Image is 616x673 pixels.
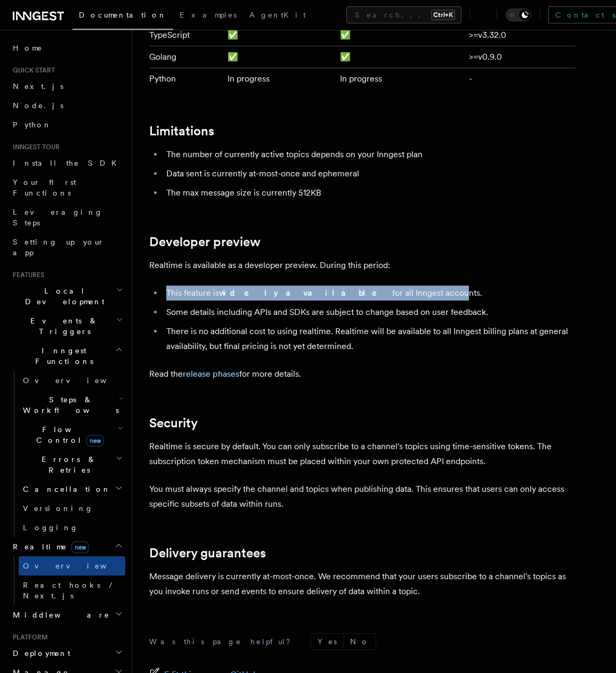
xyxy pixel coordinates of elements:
div: Inngest Functions [9,371,125,537]
a: AgentKit [243,3,312,29]
span: Local Development [9,286,116,307]
span: new [86,435,104,447]
button: Realtimenew [9,537,125,556]
a: Documentation [72,3,173,30]
button: Events & Triggers [9,311,125,341]
span: Versioning [23,504,93,513]
li: There is no additional cost to using realtime. Realtime will be available to all Inngest billing ... [163,324,576,354]
button: Errors & Retries [19,450,125,480]
td: ✅ [336,24,464,46]
strong: widely available [219,288,392,298]
button: Yes [311,634,343,650]
a: Versioning [19,499,125,518]
span: Overview [23,562,133,570]
a: Leveraging Steps [9,202,125,232]
a: Overview [19,556,125,575]
a: Developer preview [149,234,261,249]
span: Errors & Retries [19,454,116,475]
span: Middleware [9,610,110,620]
span: Python [13,120,52,129]
span: React hooks / Next.js [23,581,117,600]
td: - [465,68,576,90]
button: No [344,634,376,650]
button: Deployment [9,644,125,663]
a: Overview [19,371,125,390]
span: Install the SDK [13,159,123,167]
p: Message delivery is currently at-most-once. We recommend that your users subscribe to a channel's... [149,569,576,599]
td: ✅ [223,24,336,46]
li: This feature is for all Inngest accounts. [163,286,576,301]
span: Logging [23,523,78,532]
button: Steps & Workflows [19,390,125,420]
li: The max message size is currently 512KB [163,185,576,200]
a: release phases [183,369,239,379]
a: Security [149,416,198,431]
td: TypeScript [149,24,223,46]
span: Inngest Functions [9,345,115,367]
span: Overview [23,376,133,385]
a: React hooks / Next.js [19,575,125,605]
p: Read the for more details. [149,367,576,382]
button: Search...Ctrl+K [346,6,461,23]
span: Steps & Workflows [19,394,119,416]
a: Home [9,38,125,58]
a: Setting up your app [9,232,125,262]
a: Examples [173,3,243,29]
a: Node.js [9,96,125,115]
td: In progress [223,68,336,90]
span: Platform [9,633,48,642]
span: Examples [180,11,237,19]
a: Next.js [9,77,125,96]
li: The number of currently active topics depends on your Inngest plan [163,147,576,162]
p: Realtime is secure by default. You can only subscribe to a channel's topics using time-sensitive ... [149,439,576,469]
span: Your first Functions [13,178,76,197]
a: Your first Functions [9,173,125,202]
button: Local Development [9,281,125,311]
span: new [71,541,89,553]
span: Features [9,271,44,279]
p: You must always specify the channel and topics when publishing data. This ensures that users can ... [149,482,576,512]
a: Install the SDK [9,153,125,173]
td: ✅ [336,46,464,68]
button: Inngest Functions [9,341,125,371]
td: In progress [336,68,464,90]
li: Data sent is currently at-most-once and ephemeral [163,166,576,181]
span: Leveraging Steps [13,208,103,227]
span: Setting up your app [13,238,104,257]
a: Delivery guarantees [149,546,266,561]
span: AgentKit [249,11,306,19]
span: Inngest tour [9,143,60,151]
a: Python [9,115,125,134]
span: Node.js [13,101,63,110]
button: Toggle dark mode [506,9,531,21]
td: >=v0.9.0 [465,46,576,68]
li: Some details including APIs and SDKs are subject to change based on user feedback. [163,305,576,320]
td: ✅ [223,46,336,68]
span: Next.js [13,82,63,91]
span: Realtime [9,541,89,552]
kbd: Ctrl+K [431,10,455,20]
p: Realtime is available as a developer preview. During this period: [149,258,576,273]
span: Events & Triggers [9,315,116,337]
button: Cancellation [19,480,125,499]
span: Quick start [9,66,55,75]
span: Documentation [79,11,167,19]
button: Flow Controlnew [19,420,125,450]
button: Middleware [9,605,125,625]
span: Flow Control [19,424,117,445]
span: Home [13,43,43,53]
span: Deployment [9,648,70,659]
a: Logging [19,518,125,537]
td: Golang [149,46,223,68]
td: >=v3.32.0 [465,24,576,46]
span: Cancellation [19,484,111,494]
td: Python [149,68,223,90]
a: Limitations [149,124,214,139]
div: Realtimenew [9,556,125,605]
p: Was this page helpful? [149,636,298,647]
